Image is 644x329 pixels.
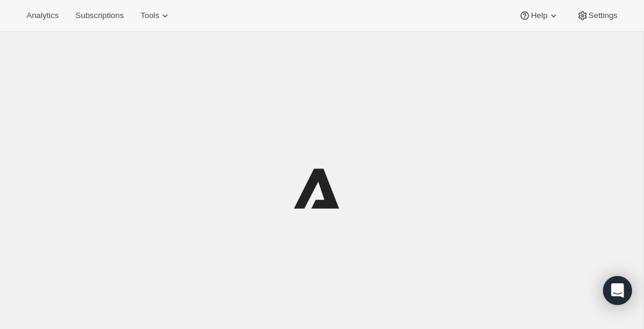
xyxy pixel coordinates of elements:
[75,11,123,20] span: Subscriptions
[19,7,66,24] button: Analytics
[569,7,625,24] button: Settings
[140,11,159,20] span: Tools
[133,7,178,24] button: Tools
[68,7,131,24] button: Subscriptions
[589,11,617,20] span: Settings
[511,7,566,24] button: Help
[27,11,58,20] span: Analytics
[531,11,547,20] span: Help
[603,276,632,305] div: Open Intercom Messenger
